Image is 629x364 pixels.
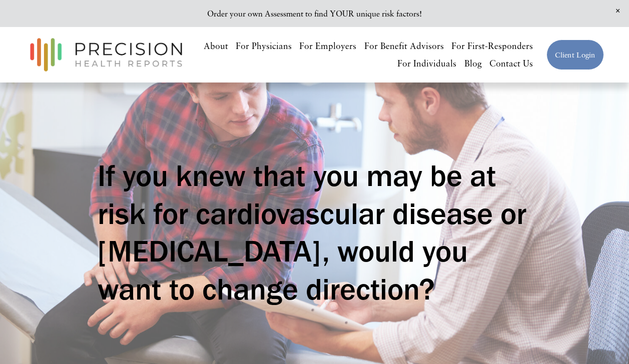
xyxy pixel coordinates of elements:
a: About [204,37,228,54]
a: Blog [464,54,482,72]
a: For Physicians [236,37,292,54]
a: Contact Us [489,54,533,72]
a: Client Login [546,39,603,70]
a: For Individuals [397,54,456,72]
a: For First-Responders [451,37,533,54]
img: Precision Health Reports [25,33,187,76]
a: For Benefit Advisors [364,37,444,54]
a: For Employers [299,37,356,54]
h1: If you knew that you may be at risk for cardiovascular disease or [MEDICAL_DATA], would you want ... [98,156,531,307]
